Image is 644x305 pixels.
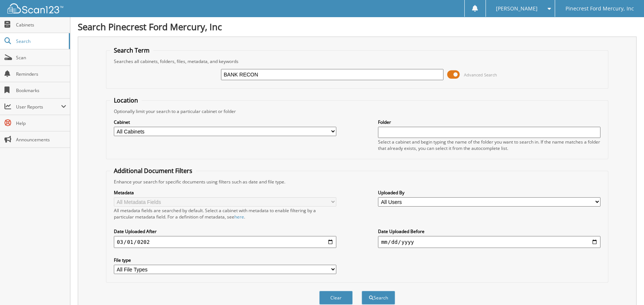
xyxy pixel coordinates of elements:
span: [PERSON_NAME] [496,6,538,11]
span: Pinecrest Ford Mercury, Inc [565,6,634,11]
label: Metadata [114,189,336,196]
span: Scan [16,54,66,61]
div: Optionally limit your search to a particular cabinet or folder [110,108,604,114]
img: scan123-logo-white.svg [7,3,63,13]
label: Date Uploaded After [114,228,336,235]
a: here [234,214,244,220]
span: Reminders [16,71,66,77]
h1: Search Pinecrest Ford Mercury, Inc [78,21,637,33]
button: Search [362,291,395,305]
legend: Additional Document Filters [110,167,196,175]
span: Help [16,120,66,126]
div: All metadata fields are searched by default. Select a cabinet with metadata to enable filtering b... [114,207,336,220]
span: User Reports [16,104,61,110]
label: Uploaded By [378,189,600,196]
label: Cabinet [114,119,336,125]
span: Advanced Search [464,72,497,78]
input: end [378,236,600,248]
span: Bookmarks [16,87,66,94]
legend: Location [110,96,142,104]
span: Search [16,38,65,44]
span: Cabinets [16,22,66,28]
div: Select a cabinet and begin typing the name of the folder you want to search in. If the name match... [378,139,600,151]
label: Date Uploaded Before [378,228,600,235]
iframe: Chat Widget [607,269,644,305]
div: Searches all cabinets, folders, files, metadata, and keywords [110,58,604,65]
legend: Search Term [110,46,153,54]
button: Clear [319,291,353,305]
label: Folder [378,119,600,125]
span: Announcements [16,136,66,143]
label: File type [114,257,336,263]
div: Enhance your search for specific documents using filters such as date and file type. [110,179,604,185]
input: start [114,236,336,248]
